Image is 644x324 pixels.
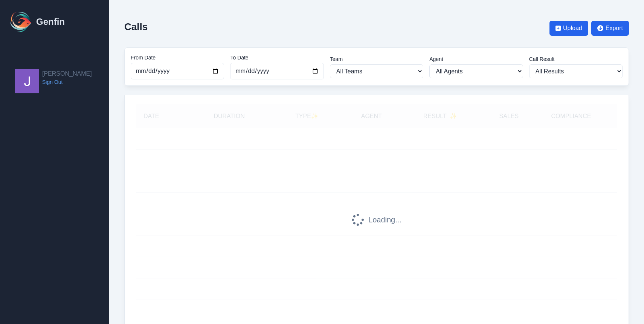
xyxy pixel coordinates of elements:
[9,10,33,34] img: Logo
[143,112,191,121] h5: Date
[563,24,582,33] span: Upload
[42,78,92,86] a: Sign Out
[42,69,92,78] h2: [PERSON_NAME]
[206,112,253,121] h5: Duration
[15,69,39,93] img: Jordan Winfield
[549,21,588,36] button: Upload
[423,112,457,121] h5: Result
[499,112,519,121] h5: Sales
[529,55,623,63] label: Call Result
[230,54,324,61] label: To Date
[124,21,148,32] h2: Calls
[361,112,382,121] h5: Agent
[429,55,523,63] label: Agent
[268,112,346,121] h5: Type
[131,54,224,61] label: From Date
[606,24,623,33] span: Export
[311,113,319,119] span: ✨
[551,112,591,121] h5: Compliance
[591,21,629,36] button: Export
[450,112,457,121] span: ✨
[330,55,423,63] label: Team
[36,16,65,28] h1: Genfin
